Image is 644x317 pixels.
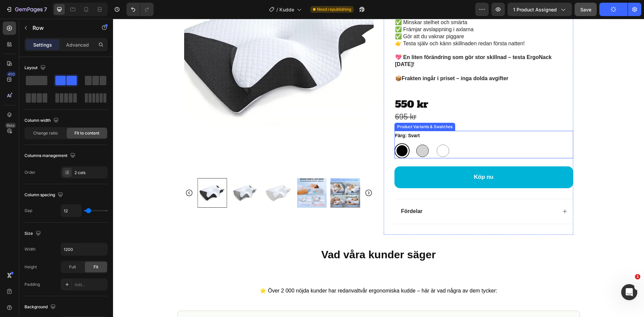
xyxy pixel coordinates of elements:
[24,246,36,252] div: Width
[281,112,308,122] legend: Färg: Svart
[317,6,351,12] span: Need republishing
[288,189,310,196] p: Fördelar
[252,170,260,178] button: Carousel Next Arrow
[621,284,637,300] iframe: Intercom live chat
[24,151,77,160] div: Columns management
[281,79,460,92] div: 550 kr
[276,6,278,13] span: /
[74,130,99,136] span: Fit to content
[24,116,60,125] div: Column width
[24,264,37,270] div: Height
[66,41,89,48] p: Advanced
[74,282,106,288] div: Add...
[279,6,294,13] span: Kudde
[281,148,460,169] button: Köp nu
[635,274,640,279] span: 1
[208,230,323,242] strong: Vad våra kunder säger
[24,169,36,175] div: Order
[5,123,16,128] div: Beta
[6,71,16,77] div: 450
[24,281,40,287] div: Padding
[575,3,597,16] button: Save
[580,7,591,12] span: Save
[33,24,90,32] p: Row
[1,267,530,277] p: ⭐️ Över 2 000 nöjda kunder har redan vår ergonomiska kudde – här är vad några av dem tycker:
[282,57,395,62] strong: 📦Frakten ingår i priset – inga dolda avgifter
[61,243,107,255] input: Auto
[113,19,644,317] iframe: Design area
[281,93,460,104] div: 695 kr
[33,130,58,136] span: Change ratio
[24,191,64,200] div: Column spacing
[24,303,57,312] div: Background
[44,5,47,13] p: 7
[282,21,460,29] p: 👉 Testa själv och känn skillnaden redan första natten!
[361,155,381,162] div: Köp nu
[282,36,439,48] strong: 💖 En liten förändring som gör stor skillnad – testa ErgoNack [DATE]!
[33,41,52,48] p: Settings
[61,205,81,217] input: Auto
[69,264,76,270] span: Full
[126,3,154,16] div: Undo/Redo
[24,63,47,72] div: Layout
[3,3,50,16] button: 7
[24,229,42,238] div: Size
[24,208,32,214] div: Gap
[283,105,341,111] div: Product Variants & Swatches
[513,6,557,13] span: 1 product assigned
[507,3,572,16] button: 1 product assigned
[282,0,460,21] p: ✅ Minskar stelhet och smärta ✅ Främjar avslappning i axlarna ✅ Gör att du vaknar piggare
[238,269,247,275] span: valt
[94,264,98,270] span: Fit
[74,170,106,176] div: 2 cols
